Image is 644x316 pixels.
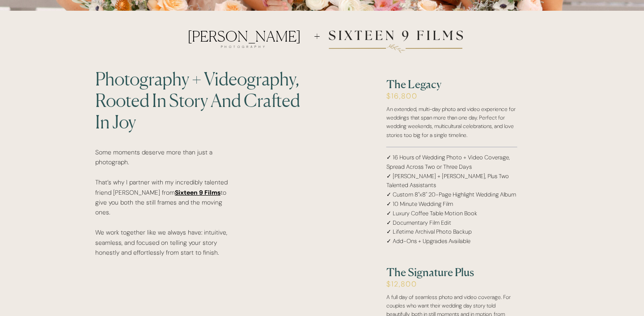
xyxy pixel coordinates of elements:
h1: Photography + Videography, Rooted In Story And Crafted In Joy [95,68,301,137]
p: Some moments deserve more than just a photograph. That’s why I partner with my incredibly talente... [95,147,231,255]
h2: $12,800 [386,280,486,299]
a: [PERSON_NAME] [53,28,435,77]
p: An extended, multi-day photo and video experience for weddings that span more than one day. Perfe... [386,105,517,137]
h2: The Signature Plus [386,265,533,279]
a: Sixteen 9 Films [175,188,220,196]
p: ✓ 16 Hours of Wedding Photo + Video Coverage, Spread Across Two or Three Days ✓ [PERSON_NAME] + [... [386,153,517,246]
a: PHOTOGRAPHY [168,45,320,73]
